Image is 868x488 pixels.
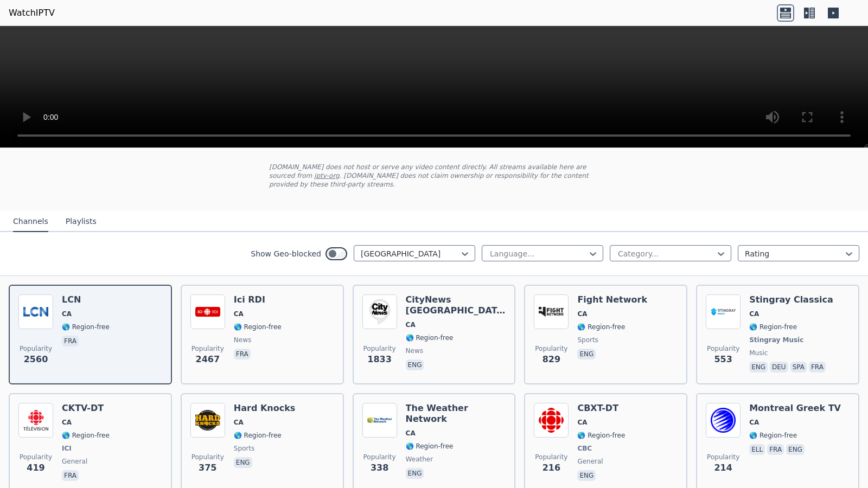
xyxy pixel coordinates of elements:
img: Fight Network [534,294,569,329]
span: CA [577,310,587,318]
p: ell [749,444,765,455]
p: fra [62,470,79,481]
a: WatchIPTV [9,7,55,20]
span: 216 [542,461,560,474]
p: fra [809,362,826,373]
span: 1833 [367,353,392,366]
img: LCN [18,294,53,329]
span: 🌎 Region-free [749,431,797,440]
p: fra [767,444,784,455]
p: deu [770,362,788,373]
h6: Fight Network [577,294,647,305]
span: 🌎 Region-free [234,323,282,331]
p: fra [234,349,251,359]
span: sports [234,444,254,453]
button: Channels [13,211,48,232]
span: 2560 [24,353,48,366]
span: Popularity [707,344,739,353]
h6: Hard Knocks [234,403,296,414]
span: Popularity [535,453,567,461]
span: music [749,349,768,357]
span: CA [749,310,759,318]
span: 🌎 Region-free [234,431,282,440]
span: general [62,457,87,466]
span: 🌎 Region-free [62,323,110,331]
h6: CityNews [GEOGRAPHIC_DATA] [406,294,506,316]
span: CA [406,429,416,438]
h6: CKTV-DT [62,403,110,414]
span: ICI [62,444,72,453]
span: Popularity [20,453,52,461]
span: Popularity [363,453,396,461]
img: Montreal Greek TV [706,403,741,438]
h6: Stingray Classica [749,294,833,305]
img: Hard Knocks [190,403,225,438]
img: CKTV-DT [18,403,53,438]
span: 🌎 Region-free [577,431,625,440]
span: Popularity [192,344,224,353]
h6: LCN [62,294,110,305]
span: general [577,457,603,466]
span: 375 [199,461,216,474]
span: 419 [27,461,44,474]
span: CA [749,418,759,427]
span: Popularity [192,453,224,461]
img: The Weather Network [362,403,397,438]
span: sports [577,336,598,344]
span: 2467 [196,353,220,366]
span: CA [406,320,416,329]
span: CA [62,310,72,318]
p: eng [406,359,424,370]
p: [DOMAIN_NAME] does not host or serve any video content directly. All streams available here are s... [269,163,599,189]
p: eng [577,470,596,481]
h6: Montreal Greek TV [749,403,841,414]
p: fra [62,336,79,346]
span: Popularity [363,344,396,353]
p: eng [234,457,252,468]
span: Stingray Music [749,336,803,344]
span: CA [62,418,72,427]
h6: The Weather Network [406,403,506,425]
span: 🌎 Region-free [62,431,110,440]
span: CA [234,418,244,427]
span: 338 [371,461,388,474]
span: 🌎 Region-free [749,323,797,331]
h6: Ici RDI [234,294,282,305]
label: Show Geo-blocked [251,248,321,259]
p: eng [577,349,596,359]
span: news [406,346,423,355]
span: weather [406,455,433,464]
span: Popularity [535,344,567,353]
img: CBXT-DT [534,403,569,438]
button: Playlists [66,211,97,232]
img: CityNews Toronto [362,294,397,329]
span: 829 [542,353,560,366]
span: Popularity [707,453,739,461]
span: 🌎 Region-free [406,442,454,451]
img: Ici RDI [190,294,225,329]
span: 🌎 Region-free [577,323,625,331]
span: news [234,336,251,344]
span: CA [234,310,244,318]
span: CBC [577,444,592,453]
p: eng [749,362,768,373]
span: CA [577,418,587,427]
span: 553 [714,353,732,366]
span: Popularity [20,344,52,353]
p: spa [790,362,807,373]
span: 214 [714,461,732,474]
p: eng [786,444,805,455]
img: Stingray Classica [706,294,741,329]
p: eng [406,468,424,479]
span: 🌎 Region-free [406,333,454,342]
a: iptv-org [314,172,340,179]
h6: CBXT-DT [577,403,625,414]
